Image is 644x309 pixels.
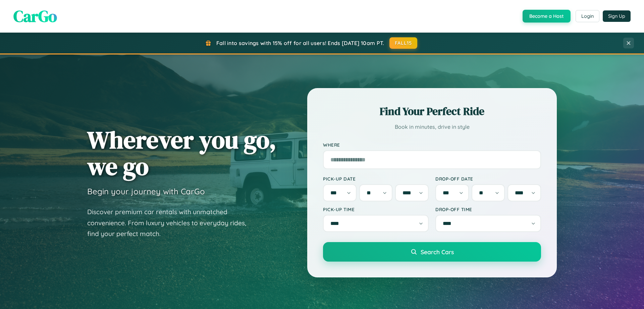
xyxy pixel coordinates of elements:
p: Discover premium car rentals with unmatched convenience. From luxury vehicles to everyday rides, ... [87,206,255,239]
label: Drop-off Date [435,176,541,182]
button: FALL15 [389,37,418,49]
p: Book in minutes, drive in style [323,122,541,132]
span: Search Cars [421,248,454,256]
button: Login [576,10,599,22]
span: CarGo [13,5,57,27]
button: Sign Up [603,10,631,22]
button: Search Cars [323,242,541,262]
h2: Find Your Perfect Ride [323,104,541,119]
span: Fall into savings with 15% off for all users! Ends [DATE] 10am PT. [216,40,384,46]
label: Pick-up Date [323,176,429,182]
label: Drop-off Time [435,206,541,212]
h1: Wherever you go, we go [87,126,276,180]
button: Become a Host [523,10,571,23]
h3: Begin your journey with CarGo [87,186,205,196]
label: Where [323,142,541,148]
label: Pick-up Time [323,206,429,212]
